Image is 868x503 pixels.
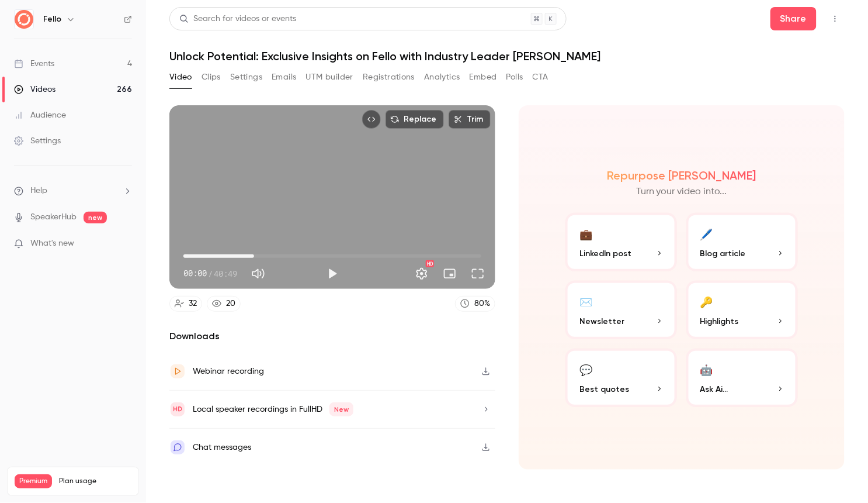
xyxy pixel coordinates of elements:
[214,267,237,280] span: 40:49
[410,262,433,285] button: Settings
[579,315,624,328] span: Newsletter
[579,225,592,243] div: 💼
[15,474,52,488] span: Premium
[700,225,713,243] div: 🖊️
[14,135,61,147] div: Settings
[14,185,132,197] li: help-dropdown-opener
[565,349,677,407] button: 💬Best quotes
[700,383,728,395] span: Ask Ai...
[686,213,798,271] button: 🖊️Blog article
[272,68,296,87] button: Emails
[438,262,461,285] button: Turn on miniplayer
[43,13,61,25] h6: Fello
[14,58,54,70] div: Events
[246,262,270,285] button: Mute
[169,329,495,343] h2: Downloads
[169,68,192,87] button: Video
[14,109,66,121] div: Audience
[826,9,845,28] button: Top Bar Actions
[30,237,74,250] span: What's new
[470,68,497,87] button: Embed
[306,68,353,87] button: UTM builder
[169,296,202,312] a: 32
[14,84,55,95] div: Videos
[636,185,727,199] p: Turn your video into...
[208,267,213,280] span: /
[193,440,251,454] div: Chat messages
[700,315,739,328] span: Highlights
[565,213,677,271] button: 💼LinkedIn post
[230,68,262,87] button: Settings
[424,68,460,87] button: Analytics
[207,296,241,312] a: 20
[30,211,77,223] a: SpeakerHub
[15,10,33,29] img: Fello
[466,262,489,285] button: Full screen
[700,360,713,378] div: 🤖
[533,68,548,87] button: CTA
[202,68,221,87] button: Clips
[193,402,353,416] div: Local speaker recordings in FullHD
[579,360,592,378] div: 💬
[179,13,296,25] div: Search for videos or events
[700,292,713,311] div: 🔑
[169,49,845,63] h1: Unlock Potential: Exclusive Insights on Fello with Industry Leader [PERSON_NAME]
[565,281,677,339] button: ✉️Newsletter
[474,298,490,310] div: 80 %
[426,260,434,267] div: HD
[700,247,746,260] span: Blog article
[362,110,381,129] button: Embed video
[449,110,491,129] button: Trim
[321,262,344,285] button: Play
[386,110,444,129] button: Replace
[183,267,207,280] span: 00:00
[226,298,235,310] div: 20
[770,7,817,30] button: Share
[686,281,798,339] button: 🔑Highlights
[506,68,523,87] button: Polls
[579,247,631,260] span: LinkedIn post
[59,477,131,486] span: Plan usage
[579,383,629,395] span: Best quotes
[686,349,798,407] button: 🤖Ask Ai...
[363,68,415,87] button: Registrations
[579,292,592,311] div: ✉️
[189,298,197,310] div: 32
[193,364,264,378] div: Webinar recording
[329,402,353,416] span: New
[607,168,756,182] h2: Repurpose [PERSON_NAME]
[183,267,237,280] div: 00:00
[455,296,495,312] a: 80%
[30,185,47,197] span: Help
[84,212,107,223] span: new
